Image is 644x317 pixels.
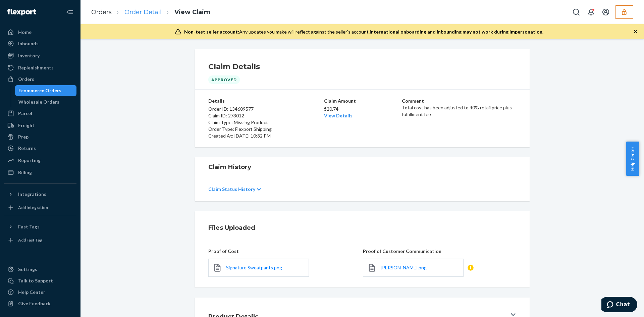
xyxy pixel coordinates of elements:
[18,134,29,140] div: Prep
[18,289,45,296] div: Help Center
[4,275,76,286] button: Talk to Support
[4,50,76,61] a: Inventory
[226,265,282,270] span: Signature Sweatpants.png
[363,248,516,255] p: Proof of Customer Communication
[4,27,76,38] a: Home
[4,264,76,275] a: Settings
[86,2,216,22] ol: breadcrumbs
[18,122,35,129] div: Freight
[208,112,323,119] p: Claim ID: 273012
[381,265,427,270] span: [PERSON_NAME].png
[18,277,53,284] div: Talk to Support
[18,87,61,94] div: Ecommerce Orders
[18,145,36,152] div: Returns
[18,205,48,210] div: Add Integration
[324,113,353,118] a: View Details
[18,266,37,273] div: Settings
[4,155,76,166] a: Reporting
[4,221,76,232] button: Fast Tags
[4,62,76,73] a: Replenishments
[18,40,39,47] div: Inbounds
[63,5,76,19] button: Close Navigation
[7,9,36,15] img: Flexport logo
[370,29,543,35] span: International onboarding and inbounding may not work during impersonation.
[208,163,516,171] h1: Claim History
[184,29,543,35] div: Any updates you make will reflect against the seller's account.
[18,29,32,36] div: Home
[324,106,400,112] p: $20.74
[324,98,400,104] p: Claim Amount
[208,248,362,255] p: Proof of Cost
[208,106,323,112] p: Order ID: 134609577
[18,76,34,83] div: Orders
[174,8,210,16] a: View Claim
[4,287,76,298] a: Help Center
[4,298,76,309] button: Give Feedback
[15,85,77,96] a: Ecommerce Orders
[15,97,77,107] a: Wholesale Orders
[208,223,516,232] h1: Files Uploaded
[599,5,612,19] button: Open account menu
[18,99,59,105] div: Wholesale Orders
[601,297,637,314] iframe: Opens a widget where you can chat to one of our agents
[4,120,76,131] a: Freight
[4,38,76,49] a: Inbounds
[18,157,41,164] div: Reporting
[208,98,323,104] p: Details
[4,143,76,154] a: Returns
[626,142,639,176] button: Help Center
[584,5,598,19] button: Open notifications
[4,202,76,213] a: Add Integration
[18,237,42,243] div: Add Fast Tag
[4,74,76,85] a: Orders
[4,108,76,119] a: Parcel
[208,61,516,72] h1: Claim Details
[208,126,323,133] p: Order Type: Flexport Shipping
[208,75,240,84] div: Approved
[4,189,76,200] button: Integrations
[4,235,76,246] a: Add Fast Tag
[18,300,51,307] div: Give Feedback
[18,110,32,117] div: Parcel
[18,52,40,59] div: Inventory
[91,8,112,16] a: Orders
[208,119,323,126] p: Claim Type: Missing Product
[18,223,40,230] div: Fast Tags
[402,104,516,118] p: Total cost has been adjusted to 40% retail price plus fulfillment fee
[208,186,255,193] p: Claim Status History
[208,133,323,139] p: Created At: [DATE] 10:32 PM
[402,98,516,104] p: Comment
[4,167,76,178] a: Billing
[124,8,162,16] a: Order Detail
[18,191,46,198] div: Integrations
[4,131,76,142] a: Prep
[570,5,583,19] button: Open Search Box
[184,29,239,35] span: Non-test seller account:
[18,64,54,71] div: Replenishments
[18,169,32,176] div: Billing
